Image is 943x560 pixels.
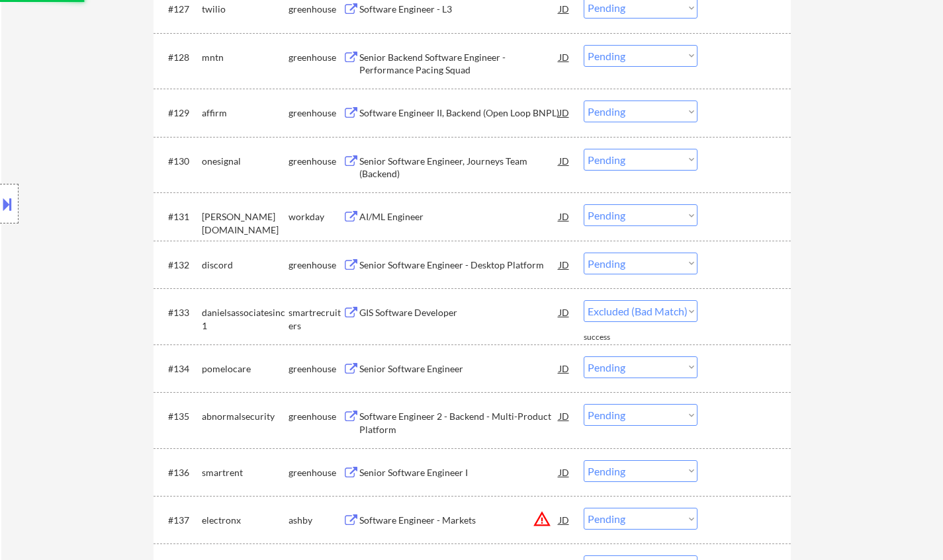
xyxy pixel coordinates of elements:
[558,149,571,173] div: JD
[202,106,289,120] div: affirm
[202,210,289,236] div: [PERSON_NAME][DOMAIN_NAME]
[289,514,343,527] div: ashby
[558,508,571,532] div: JD
[359,3,559,16] div: Software Engineer - L3
[289,410,343,423] div: greenhouse
[289,466,343,479] div: greenhouse
[359,362,559,376] div: Senior Software Engineer
[202,306,289,332] div: danielsassociatesinc1
[289,259,343,272] div: greenhouse
[359,466,559,479] div: Senior Software Engineer I
[359,210,559,223] div: AI/ML Engineer
[289,362,343,376] div: greenhouse
[533,510,551,528] button: warning_amber
[168,3,191,16] div: #127
[558,253,571,276] div: JD
[168,410,191,423] div: #135
[359,106,559,120] div: Software Engineer II, Backend (Open Loop BNPL)
[359,306,559,319] div: GIS Software Developer
[202,410,289,423] div: abnormalsecurity
[202,466,289,479] div: smartrent
[289,210,343,223] div: workday
[202,362,289,376] div: pomelocare
[289,306,343,332] div: smartrecruiters
[289,51,343,64] div: greenhouse
[359,514,559,527] div: Software Engineer - Markets
[202,155,289,168] div: onesignal
[558,100,571,124] div: JD
[289,106,343,120] div: greenhouse
[359,51,559,77] div: Senior Backend Software Engineer - Performance Pacing Squad
[289,3,343,16] div: greenhouse
[168,51,191,64] div: #128
[168,514,191,527] div: #137
[558,300,571,324] div: JD
[558,204,571,228] div: JD
[558,404,571,428] div: JD
[584,332,637,343] div: success
[289,155,343,168] div: greenhouse
[202,259,289,272] div: discord
[168,466,191,479] div: #136
[202,514,289,527] div: electronx
[359,155,559,180] div: Senior Software Engineer, Journeys Team (Backend)
[558,460,571,484] div: JD
[202,3,289,16] div: twilio
[558,45,571,69] div: JD
[558,356,571,380] div: JD
[359,259,559,272] div: Senior Software Engineer - Desktop Platform
[168,362,191,376] div: #134
[202,51,289,64] div: mntn
[359,410,559,436] div: Software Engineer 2 - Backend - Multi-Product Platform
